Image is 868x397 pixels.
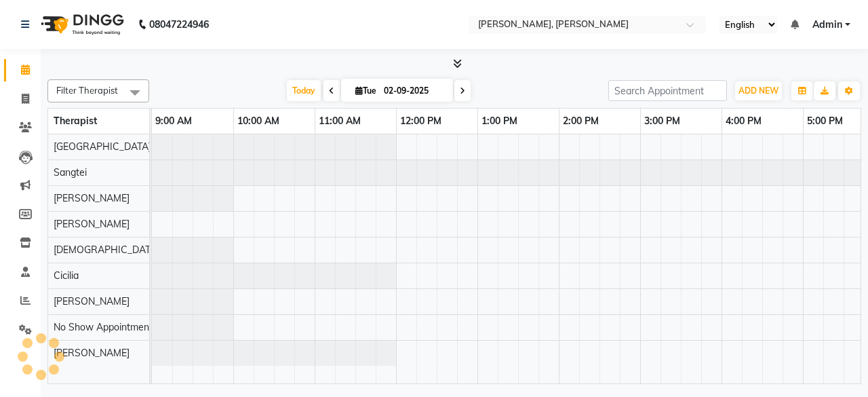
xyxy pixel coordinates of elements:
span: No Show Appointment [54,321,153,333]
span: ADD NEW [738,86,778,96]
span: [PERSON_NAME] [54,192,130,204]
span: Tue [352,86,380,96]
a: 3:00 PM [641,111,684,131]
a: 5:00 PM [804,111,846,131]
a: 10:00 AM [234,111,283,131]
span: [GEOGRAPHIC_DATA] [54,140,151,153]
a: 2:00 PM [559,111,602,131]
a: 1:00 PM [478,111,521,131]
a: 12:00 PM [397,111,445,131]
a: 4:00 PM [722,111,765,131]
a: 11:00 AM [315,111,364,131]
input: Search Appointment [608,80,727,101]
span: Today [287,80,321,101]
span: [PERSON_NAME] [54,218,130,230]
span: Admin [812,18,842,32]
span: Filter Therapist [56,85,118,96]
span: Sangtei [54,166,87,178]
span: [PERSON_NAME] [54,295,130,307]
span: Cicilia [54,269,79,282]
b: 08047224946 [149,5,209,43]
button: ADD NEW [735,81,782,100]
a: 9:00 AM [152,111,195,131]
img: logo [35,5,127,43]
span: Therapist [54,115,97,127]
span: [PERSON_NAME] [54,347,130,359]
span: [DEMOGRAPHIC_DATA] [54,244,159,256]
input: 2025-09-02 [380,81,448,101]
